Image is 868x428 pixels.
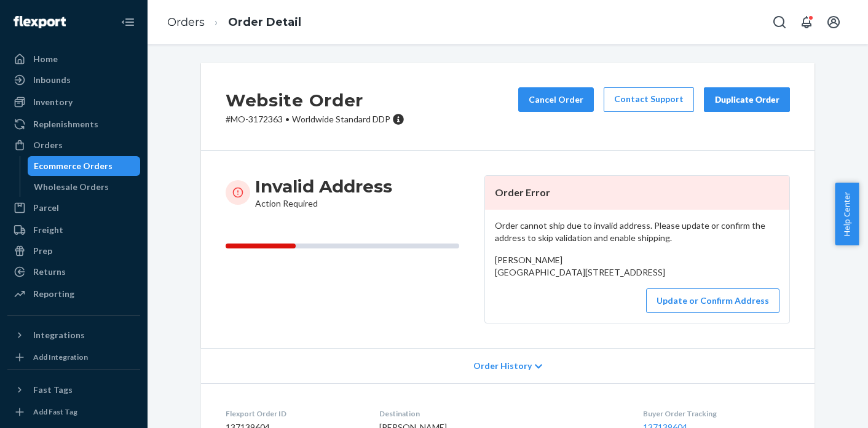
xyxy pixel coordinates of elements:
[33,329,85,341] div: Integrations
[7,405,140,419] a: Add Fast Tag
[714,93,779,106] div: Duplicate Order
[7,284,140,304] a: Reporting
[28,177,141,197] a: Wholesale Orders
[33,224,63,236] div: Freight
[28,156,141,176] a: Ecommerce Orders
[821,10,846,34] button: Open account menu
[485,176,789,210] header: Order Error
[7,114,140,134] a: Replenishments
[33,266,66,278] div: Returns
[226,113,404,125] p: # MO-3172363
[157,4,311,41] ol: breadcrumbs
[7,262,140,282] a: Returns
[33,406,77,417] div: Add Fast Tag
[226,408,360,419] dt: Flexport Order ID
[643,408,790,419] dt: Buyer Order Tracking
[34,181,109,193] div: Wholesale Orders
[7,92,140,112] a: Inventory
[255,175,392,197] h3: Invalid Address
[33,384,73,396] div: Fast Tags
[228,15,301,29] a: Order Detail
[7,135,140,155] a: Orders
[33,53,58,65] div: Home
[7,198,140,218] a: Parcel
[7,380,140,400] button: Fast Tags
[33,74,71,86] div: Inbounds
[7,325,140,345] button: Integrations
[285,114,290,124] span: •
[7,350,140,365] a: Add Integration
[116,10,140,34] button: Close Navigation
[379,408,623,419] dt: Destination
[7,70,140,90] a: Inbounds
[33,288,74,300] div: Reporting
[7,220,140,240] a: Freight
[33,245,52,257] div: Prep
[33,139,63,151] div: Orders
[226,87,404,113] h2: Website Order
[34,160,112,172] div: Ecommerce Orders
[14,16,66,28] img: Flexport logo
[7,49,140,69] a: Home
[255,175,392,210] div: Action Required
[495,255,665,277] span: [PERSON_NAME] [GEOGRAPHIC_DATA][STREET_ADDRESS]
[794,10,819,34] button: Open notifications
[292,114,390,124] span: Worldwide Standard DDP
[704,87,790,112] button: Duplicate Order
[167,15,205,29] a: Orders
[646,288,779,313] button: Update or Confirm Address
[33,118,98,130] div: Replenishments
[835,183,859,245] button: Help Center
[604,87,694,112] a: Contact Support
[767,10,792,34] button: Open Search Box
[33,202,59,214] div: Parcel
[33,352,88,362] div: Add Integration
[33,96,73,108] div: Inventory
[7,241,140,261] a: Prep
[473,360,532,372] span: Order History
[518,87,594,112] button: Cancel Order
[495,220,779,244] p: Order cannot ship due to invalid address. Please update or confirm the address to skip validation...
